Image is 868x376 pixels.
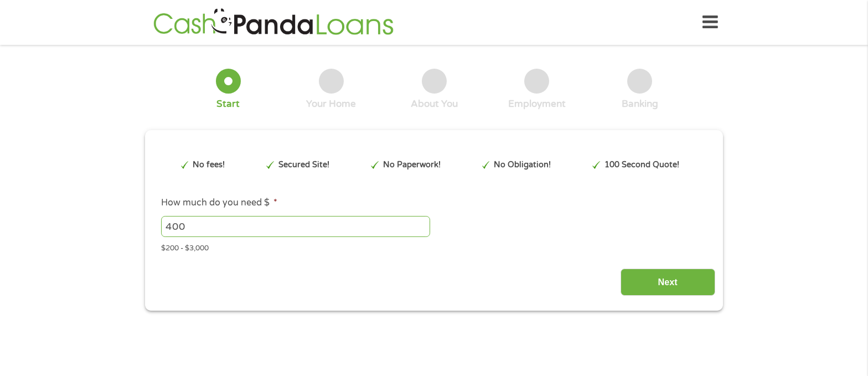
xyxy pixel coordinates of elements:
div: About You [411,98,458,110]
div: Employment [508,98,566,110]
p: No Paperwork! [383,159,441,171]
div: Your Home [306,98,356,110]
input: Next [621,269,715,296]
p: Secured Site! [278,159,329,171]
div: Start [216,98,240,110]
div: Banking [622,98,658,110]
p: No Obligation! [494,159,551,171]
p: 100 Second Quote! [604,159,679,171]
img: GetLoanNow Logo [150,7,397,38]
div: $200 - $3,000 [161,239,707,254]
p: No fees! [193,159,225,171]
label: How much do you need $ [161,197,277,209]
